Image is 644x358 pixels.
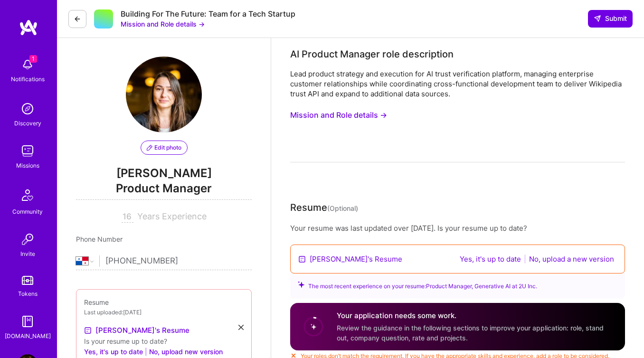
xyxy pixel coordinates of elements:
[76,235,123,243] span: Phone Number
[121,19,205,29] button: Mission and Role details →
[594,14,627,23] span: Submit
[84,336,244,346] div: Is your resume up to date?
[84,327,92,334] img: Resume
[310,254,402,264] a: [PERSON_NAME]'s Resume
[137,211,207,221] span: Years Experience
[290,69,625,99] div: Lead product strategy and execution for AI trust verification platform, managing enterprise custo...
[147,143,181,152] span: Edit photo
[149,346,223,358] button: No, upload new version
[290,270,625,299] div: The most recent experience on your resume: Product Manager, Generative AI at 2U Inc.
[12,207,43,217] div: Community
[290,47,454,61] div: AI Product Manager role description
[526,254,617,264] button: No, upload a new version
[457,254,524,264] button: Yes, it's up to date
[298,281,304,288] i: icon SuggestedTeams
[290,223,625,233] div: Your resume was last updated over [DATE]. Is your resume up to date?
[74,15,81,23] i: icon LeftArrowDark
[337,311,614,321] h4: Your application needs some work.
[84,307,244,317] div: Last uploaded: [DATE]
[18,312,37,331] img: guide book
[29,55,37,63] span: 1
[22,276,33,285] img: tokens
[18,289,38,299] div: Tokens
[524,254,526,264] span: |
[18,141,37,160] img: teamwork
[588,10,633,27] button: Submit
[141,141,188,155] button: Edit photo
[290,106,387,124] button: Mission and Role details →
[18,55,37,74] img: bell
[84,346,143,358] button: Yes, it's up to date
[19,19,38,36] img: logo
[105,247,252,275] input: +1 (000) 000-0000
[327,204,358,212] span: (Optional)
[126,57,202,132] img: User Avatar
[122,211,133,223] input: XX
[18,99,37,118] img: discovery
[337,324,604,342] span: Review the guidance in the following sections to improve your application: role, stand out, compa...
[121,9,295,19] div: Building For The Future: Team for a Tech Startup
[76,166,252,180] span: [PERSON_NAME]
[84,298,109,306] span: Resume
[145,347,147,357] span: |
[5,331,51,341] div: [DOMAIN_NAME]
[84,325,189,336] a: [PERSON_NAME]'s Resume
[290,200,358,216] div: Resume
[11,74,45,84] div: Notifications
[20,249,35,259] div: Invite
[14,118,41,128] div: Discovery
[147,145,152,151] i: icon PencilPurple
[18,230,37,249] img: Invite
[238,325,244,330] i: icon Close
[16,160,39,170] div: Missions
[594,15,601,22] i: icon SendLight
[16,184,39,207] img: Community
[76,180,252,200] span: Product Manager
[298,255,306,263] img: Resume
